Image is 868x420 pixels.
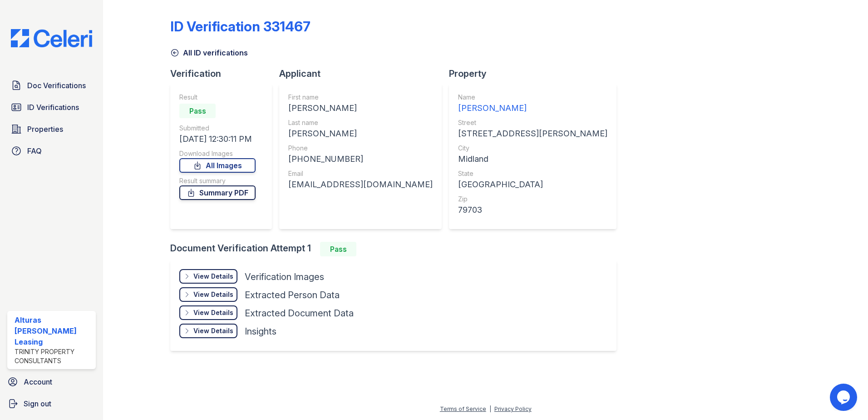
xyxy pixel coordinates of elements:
[458,195,607,204] div: Zip
[458,102,607,115] div: [PERSON_NAME]
[320,242,356,256] div: Pass
[245,325,276,338] div: Insights
[440,405,486,412] a: Terms of Service
[4,373,99,391] a: Account
[245,307,354,320] div: Extracted Document Data
[458,118,607,127] div: Street
[458,144,607,153] div: City
[288,127,433,140] div: [PERSON_NAME]
[179,185,256,200] a: Summary PDF
[7,120,96,138] a: Properties
[4,29,99,47] img: CE_Logo_Blue-a8612792a0a2168367f1c8372b55b34899dd931a85d93a1a3d3e32e68fde9ad4.png
[458,153,607,165] div: Midland
[458,93,607,115] a: Name [PERSON_NAME]
[279,67,449,80] div: Applicant
[179,93,256,102] div: Result
[179,133,256,145] div: [DATE] 12:30:11 PM
[27,80,86,91] span: Doc Verifications
[179,158,256,173] a: All Images
[830,384,859,411] iframe: chat widget
[288,93,433,102] div: First name
[458,169,607,178] div: State
[179,104,216,118] div: Pass
[4,395,99,413] a: Sign out
[179,124,256,133] div: Submitted
[245,289,340,301] div: Extracted Person Data
[15,347,92,365] div: Trinity Property Consultants
[494,405,532,412] a: Privacy Policy
[7,142,96,160] a: FAQ
[288,118,433,127] div: Last name
[458,178,607,191] div: [GEOGRAPHIC_DATA]
[27,102,79,113] span: ID Verifications
[170,242,624,256] div: Document Verification Attempt 1
[24,376,52,387] span: Account
[288,153,433,165] div: [PHONE_NUMBER]
[193,326,233,335] div: View Details
[449,67,624,80] div: Property
[7,98,96,116] a: ID Verifications
[193,308,233,317] div: View Details
[458,127,607,140] div: [STREET_ADDRESS][PERSON_NAME]
[288,169,433,178] div: Email
[27,124,63,135] span: Properties
[170,18,311,35] div: ID Verification 331467
[458,93,607,102] div: Name
[245,270,324,283] div: Verification Images
[179,149,256,158] div: Download Images
[170,67,279,80] div: Verification
[170,47,248,58] a: All ID verifications
[489,405,491,412] div: |
[179,176,256,185] div: Result summary
[15,315,92,347] div: Alturas [PERSON_NAME] Leasing
[193,290,233,299] div: View Details
[288,102,433,115] div: [PERSON_NAME]
[193,272,233,281] div: View Details
[27,145,42,156] span: FAQ
[458,204,607,216] div: 79703
[288,178,433,191] div: [EMAIL_ADDRESS][DOMAIN_NAME]
[24,398,51,409] span: Sign out
[7,76,96,95] a: Doc Verifications
[288,144,433,153] div: Phone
